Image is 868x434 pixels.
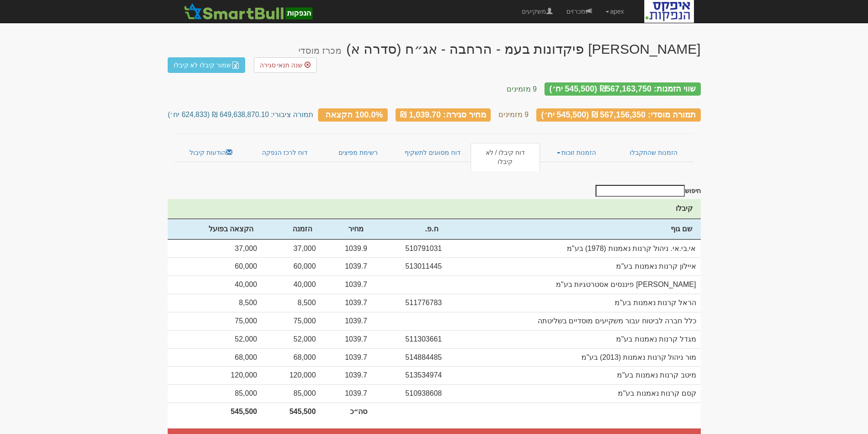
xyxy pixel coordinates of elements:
[320,384,372,403] td: 1039.7
[254,57,317,73] a: שנה תנאי סגירה
[320,348,372,367] td: 1039.7
[262,348,320,367] td: 68,000
[372,366,447,384] td: 513534974
[298,41,701,56] div: פאי פלוס פיקדונות בעמ - הרחבה - אג״ח (סדרה א) - הנפקה לציבור
[168,366,262,384] td: 120,000
[507,85,537,93] small: 9 מזמינים
[447,276,701,294] td: [PERSON_NAME] פיננסים אסטרטגיות בע"מ
[321,143,394,162] a: רשימת מפיצים
[260,61,303,69] span: שנה תנאי סגירה
[262,276,320,294] td: 40,000
[320,330,372,348] td: 1039.7
[289,408,316,415] strong: 545,500
[372,240,447,258] td: 510791031
[540,143,613,162] a: הזמנות זוכות
[350,408,367,415] strong: סה״כ
[262,312,320,330] td: 75,000
[320,366,372,384] td: 1039.7
[168,219,262,240] th: הקצאה בפועל
[372,219,447,240] th: ח.פ.
[596,185,685,197] input: חיפוש
[168,111,313,118] small: תמורה ציבורי: 649,638,870.10 ₪ (624,833 יח׳)
[447,294,701,312] td: הראל קרנות נאמנות בע"מ
[168,294,262,312] td: 8,500
[447,312,701,330] td: כלל חברה לביטוח עבור משקיעים מוסדיים בשליטתה
[181,2,315,20] img: SmartBull Logo
[372,294,447,312] td: 511776783
[168,276,262,294] td: 40,000
[168,257,262,276] td: 60,000
[262,384,320,403] td: 85,000
[168,199,701,219] th: קיבלו
[395,143,471,162] a: דוח מסווגים לתשקיף
[168,57,246,73] a: שמור קיבלו לא קיבלו
[372,348,447,367] td: 514884485
[320,240,372,258] td: 1039.9
[262,366,320,384] td: 120,000
[168,330,262,348] td: 52,000
[592,185,701,197] label: חיפוש
[320,276,372,294] td: 1039.7
[320,312,372,330] td: 1039.7
[447,219,701,240] th: שם גוף
[447,366,701,384] td: מיטב קרנות נאמנות בע"מ
[231,408,257,415] strong: 545,500
[325,110,383,119] span: 100.0% הקצאה
[320,257,372,276] td: 1039.7
[262,240,320,258] td: 37,000
[320,219,372,240] th: מחיר
[262,330,320,348] td: 52,000
[372,257,447,276] td: 513011445
[498,111,529,118] small: 9 מזמינים
[544,82,701,96] div: שווי הזמנות: ₪567,163,750 (545,500 יח׳)
[613,143,693,162] a: הזמנות שהתקבלו
[168,348,262,367] td: 68,000
[168,384,262,403] td: 85,000
[168,240,262,258] td: 37,000
[372,384,447,403] td: 510938608
[248,143,321,162] a: דוח לרכז הנפקה
[262,219,320,240] th: הזמנה
[298,46,342,56] small: מכרז מוסדי
[447,240,701,258] td: אי.בי.אי. ניהול קרנות נאמנות (1978) בע"מ
[447,348,701,367] td: מור ניהול קרנות נאמנות (2013) בע"מ
[447,330,701,348] td: מגדל קרנות נאמנות בע"מ
[232,61,239,69] img: excel-file-white.png
[536,108,701,122] div: תמורה מוסדי: 567,156,350 ₪ (545,500 יח׳)
[395,108,491,122] div: מחיר סגירה: 1,039.70 ₪
[262,257,320,276] td: 60,000
[447,257,701,276] td: איילון קרנות נאמנות בע"מ
[447,384,701,403] td: קסם קרנות נאמנות בע"מ
[262,294,320,312] td: 8,500
[168,312,262,330] td: 75,000
[372,330,447,348] td: 511303661
[175,143,248,162] a: הודעות קיבול
[471,143,539,171] a: דוח קיבלו / לא קיבלו
[320,294,372,312] td: 1039.7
